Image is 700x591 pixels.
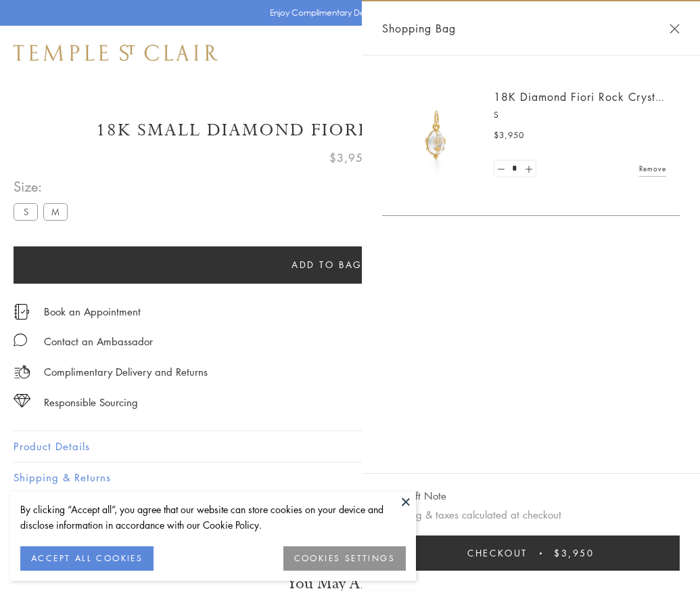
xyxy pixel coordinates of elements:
a: Book an Appointment [44,304,141,319]
label: M [43,203,68,220]
a: Remove [639,161,666,176]
img: P51889-E11FIORI [396,95,477,176]
h1: 18K Small Diamond Fiori Rock Crystal Amulet [14,118,686,142]
button: Product Details [14,431,686,462]
button: COOKIES SETTINGS [283,546,406,571]
span: $3,950 [554,546,594,561]
div: Responsible Sourcing [44,394,138,411]
button: ACCEPT ALL COOKIES [20,546,154,571]
p: S [494,108,666,122]
span: Size: [14,175,73,198]
img: icon_delivery.svg [14,364,30,380]
label: S [14,203,38,220]
span: Shopping Bag [382,20,456,37]
button: Add Gift Note [382,487,446,504]
p: Shipping & taxes calculated at checkout [382,506,680,523]
img: icon_appointment.svg [14,304,30,320]
div: Contact an Ambassador [44,333,153,350]
p: Complimentary Delivery and Returns [44,364,208,380]
button: Add to bag [14,246,640,284]
p: Enjoy Complimentary Delivery & Returns [270,6,423,20]
a: Set quantity to 0 [494,160,508,177]
div: By clicking “Accept all”, you agree that our website can store cookies on your device and disclos... [20,502,406,533]
button: Shipping & Returns [14,462,686,493]
img: MessageIcon-01_2.svg [14,333,27,347]
img: icon_sourcing.svg [14,394,30,408]
span: $3,950 [329,149,371,167]
img: Temple St. Clair [14,45,218,61]
button: Checkout $3,950 [382,535,680,571]
span: $3,950 [494,129,524,142]
button: Close Shopping Bag [670,24,680,34]
span: Checkout [467,546,528,561]
a: Set quantity to 2 [521,160,535,177]
span: Add to bag [291,257,363,272]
